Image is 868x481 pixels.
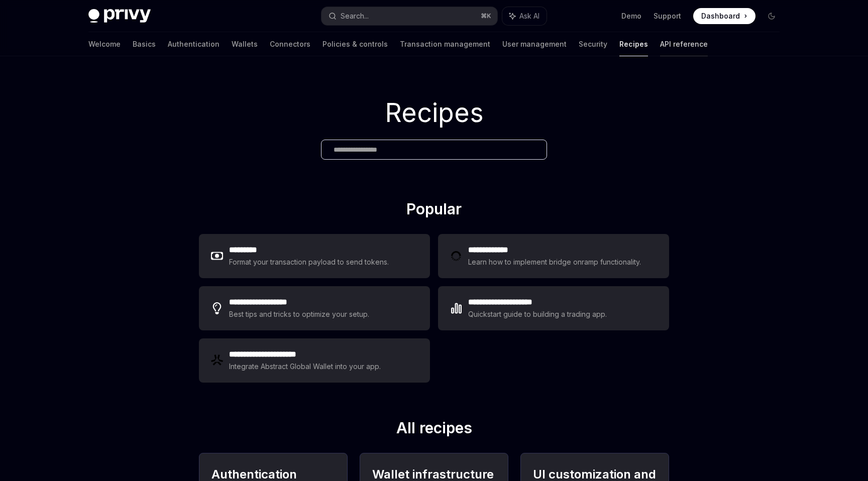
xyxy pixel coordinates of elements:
a: Recipes [619,32,648,56]
button: Ask AI [502,7,547,25]
div: Quickstart guide to building a trading app. [468,308,607,320]
div: Learn how to implement bridge onramp functionality. [468,256,644,268]
a: User management [502,32,567,56]
a: Welcome [88,32,121,56]
div: Search... [341,10,369,22]
h2: Popular [199,200,669,222]
a: Dashboard [693,8,755,24]
a: **** **** ***Learn how to implement bridge onramp functionality. [438,234,669,278]
span: ⌘ K [481,12,491,20]
a: Wallets [232,32,258,56]
a: Authentication [168,32,220,56]
a: Policies & controls [322,32,388,56]
span: Dashboard [701,11,740,21]
a: API reference [660,32,708,56]
a: Demo [621,11,641,21]
a: Basics [133,32,156,56]
a: Connectors [270,32,310,56]
a: Transaction management [400,32,490,56]
div: Integrate Abstract Global Wallet into your app. [229,360,382,373]
a: Support [654,11,681,21]
div: Best tips and tricks to optimize your setup. [229,308,371,320]
a: **** ****Format your transaction payload to send tokens. [199,234,430,278]
span: Ask AI [519,11,539,21]
button: Toggle dark mode [764,8,780,24]
img: dark logo [88,9,151,23]
a: Security [579,32,607,56]
div: Format your transaction payload to send tokens. [229,256,389,268]
button: Search...⌘K [321,7,497,25]
h2: All recipes [199,419,669,441]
